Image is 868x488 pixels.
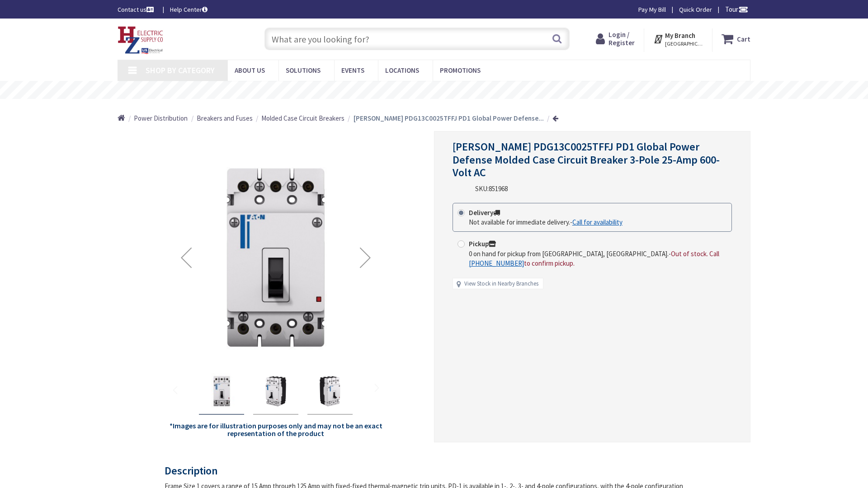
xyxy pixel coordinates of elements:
a: Pay My Bill [638,5,666,14]
a: Breakers and Fuses [197,113,253,123]
span: Shop By Category [146,65,215,75]
span: Login / Register [609,30,635,47]
a: Cart [722,31,750,47]
a: Quick Order [679,5,712,14]
strong: Delivery [469,208,500,217]
strong: My Branch [665,31,695,40]
span: Locations [385,66,419,75]
h3: Description [165,465,697,477]
span: Power Distribution [134,114,188,122]
span: Out of stock. Call to confirm pickup. [469,249,719,267]
strong: Cart [737,31,750,47]
a: Power Distribution [134,113,188,123]
img: Eaton PDG13C0025TFFJ PD1 Global Power Defense Molded Case Circuit Breaker 3-Pole 25-Amp 600-Volt AC [258,373,294,409]
a: Help Center [170,5,208,14]
span: About Us [235,66,265,75]
span: Promotions [440,66,481,75]
a: Call for availability [572,217,623,227]
span: 851968 [489,184,508,193]
span: Breakers and Fuses [197,114,253,122]
span: [PERSON_NAME] PDG13C0025TFFJ PD1 Global Power Defense Molded Case Circuit Breaker 3-Pole 25-Amp 6... [453,140,720,180]
a: Molded Case Circuit Breakers [261,113,344,123]
strong: [PERSON_NAME] PDG13C0025TFFJ PD1 Global Power Defense... [354,114,544,122]
div: - [469,249,727,268]
span: 0 on hand for pickup from [GEOGRAPHIC_DATA], [GEOGRAPHIC_DATA]. [469,249,669,258]
div: Eaton PDG13C0025TFFJ PD1 Global Power Defense Molded Case Circuit Breaker 3-Pole 25-Amp 600-Volt AC [253,369,298,415]
span: Events [341,66,364,75]
img: HZ Electric Supply [118,26,164,54]
span: Tour [725,5,748,14]
a: Login / Register [596,31,635,47]
img: Eaton PDG13C0025TFFJ PD1 Global Power Defense Molded Case Circuit Breaker 3-Pole 25-Amp 600-Volt AC [312,373,348,409]
div: - [469,217,623,227]
strong: Pickup [469,239,496,248]
a: Contact us [118,5,156,14]
span: Molded Case Circuit Breakers [261,114,344,122]
div: Previous [168,150,204,365]
div: Eaton PDG13C0025TFFJ PD1 Global Power Defense Molded Case Circuit Breaker 3-Pole 25-Amp 600-Volt AC [199,369,244,415]
div: My Branch [GEOGRAPHIC_DATA], [GEOGRAPHIC_DATA] [653,31,703,47]
span: [GEOGRAPHIC_DATA], [GEOGRAPHIC_DATA] [665,40,703,47]
img: Eaton PDG13C0025TFFJ PD1 Global Power Defense Molded Case Circuit Breaker 3-Pole 25-Amp 600-Volt AC [203,373,240,409]
rs-layer: Free Same Day Pickup at 8 Locations [362,85,522,95]
a: View Stock in Nearby Branches [464,280,538,288]
img: Eaton PDG13C0025TFFJ PD1 Global Power Defense Molded Case Circuit Breaker 3-Pole 25-Amp 600-Volt AC [168,150,383,365]
input: What are you looking for? [264,28,570,50]
div: Eaton PDG13C0025TFFJ PD1 Global Power Defense Molded Case Circuit Breaker 3-Pole 25-Amp 600-Volt AC [307,369,353,415]
span: Not available for immediate delivery. [469,218,570,226]
div: Next [347,150,383,365]
span: Solutions [286,66,321,75]
a: [PHONE_NUMBER] [469,258,524,268]
h5: *Images are for illustration purposes only and may not be an exact representation of the product [168,422,383,438]
div: SKU: [475,184,508,193]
